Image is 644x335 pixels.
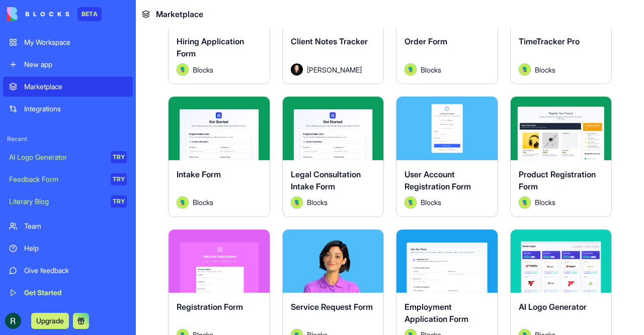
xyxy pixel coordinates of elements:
[307,64,362,75] span: [PERSON_NAME]
[519,196,531,209] img: Avatar
[9,196,104,207] div: Literary Blog
[177,169,221,179] span: Intake Form
[24,37,127,47] div: My Workspace
[405,302,468,324] span: Employment Application Form
[24,59,127,70] div: New app
[111,195,127,208] div: TRY
[519,63,531,76] img: Avatar
[5,313,21,329] img: ACg8ocKxvsvLnJIMEncMrUUtfcqeAUgarRVMERMsXRL71oVi0ghIcA=s96-c
[3,191,133,212] a: Literary BlogTRY
[3,216,133,236] a: Team
[177,36,244,58] span: Hiring Application Form
[24,82,127,92] div: Marketplace
[24,104,127,114] div: Integrations
[3,169,133,189] a: Feedback FormTRY
[177,302,243,312] span: Registration Form
[535,197,555,208] span: Blocks
[291,36,368,46] span: Client Notes Tracker
[405,196,417,209] img: Avatar
[3,260,133,281] a: Give feedback
[111,173,127,185] div: TRY
[405,63,417,76] img: Avatar
[519,302,587,312] span: AI Logo Generator
[510,96,612,217] a: Product Registration FormAvatarBlocks
[535,64,555,75] span: Blocks
[405,36,447,46] span: Order Form
[177,196,189,209] img: Avatar
[31,315,69,325] a: Upgrade
[156,8,203,20] span: Marketplace
[3,99,133,119] a: Integrations
[7,7,102,21] a: BETA
[193,64,213,75] span: Blocks
[9,152,104,162] div: AI Logo Generator
[177,63,189,76] img: Avatar
[24,243,127,253] div: Help
[291,196,303,209] img: Avatar
[77,7,102,21] div: BETA
[3,238,133,258] a: Help
[3,32,133,52] a: My Workspace
[24,288,127,298] div: Get Started
[3,283,133,303] a: Get Started
[3,135,133,143] span: Recent
[168,96,270,217] a: Intake FormAvatarBlocks
[291,169,361,191] span: Legal Consultation Intake Form
[282,96,384,217] a: Legal Consultation Intake FormAvatarBlocks
[24,265,127,276] div: Give feedback
[519,169,596,191] span: Product Registration Form
[291,63,303,76] img: Avatar
[9,174,104,184] div: Feedback Form
[3,54,133,75] a: New app
[291,302,373,312] span: Service Request Form
[421,197,441,208] span: Blocks
[193,197,213,208] span: Blocks
[111,151,127,163] div: TRY
[31,313,69,329] button: Upgrade
[24,221,127,231] div: Team
[421,64,441,75] span: Blocks
[307,197,328,208] span: Blocks
[519,36,580,46] span: TimeTracker Pro
[405,169,471,191] span: User Account Registration Form
[7,7,69,21] img: logo
[3,147,133,167] a: AI Logo GeneratorTRY
[396,96,498,217] a: User Account Registration FormAvatarBlocks
[3,77,133,97] a: Marketplace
